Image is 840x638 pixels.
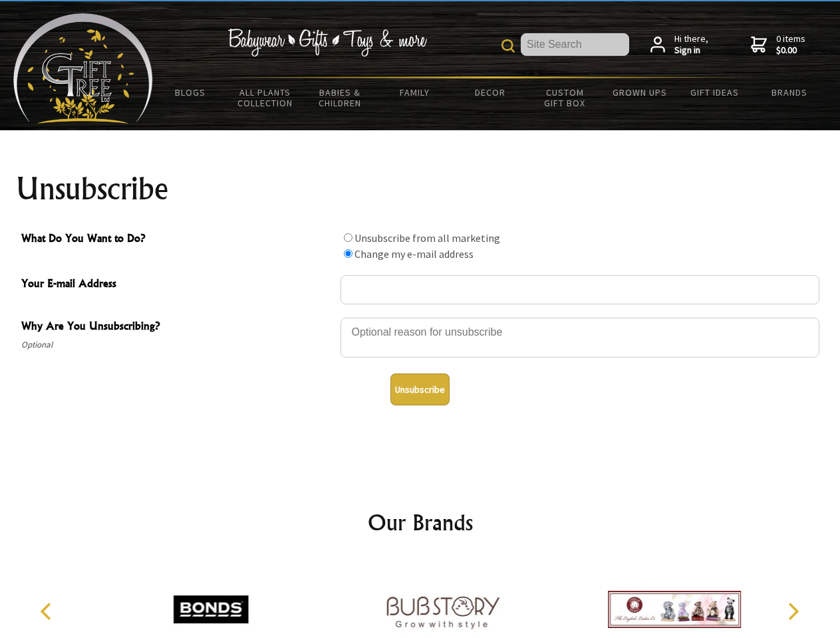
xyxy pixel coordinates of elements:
a: Grown Ups [602,78,677,106]
input: Site Search [521,33,629,56]
img: product search [501,39,515,53]
strong: $0.00 [776,45,805,56]
label: Change my e-mail address [354,247,474,261]
span: Optional [21,337,334,353]
a: Gift Ideas [677,78,752,106]
a: 0 items$0.00 [751,33,805,56]
textarea: Why Are You Unsubscribing? [341,318,819,358]
a: Family [378,78,453,106]
a: BLOGS [153,78,228,106]
a: Babies & Children [303,78,378,117]
a: Brands [752,78,827,106]
a: Decor [452,78,527,106]
strong: Sign in [674,45,708,56]
h1: Unsubscribe [16,173,825,205]
span: Why Are You Unsubscribing? [21,318,334,337]
input: Your E-mail Address [341,275,819,304]
span: 0 items [776,33,805,56]
img: Babywear - Gifts - Toys & more [227,29,427,56]
button: Next [778,597,807,626]
input: What Do You Want to Do? [344,233,352,242]
span: What Do You Want to Do? [21,230,334,249]
button: Unsubscribe [390,373,450,405]
span: Hi there, [674,33,708,56]
a: Custom Gift Box [527,78,603,117]
h2: Our Brands [27,506,814,538]
a: All Plants Collection [228,78,303,117]
span: Your E-mail Address [21,275,334,294]
button: Previous [33,597,63,626]
input: What Do You Want to Do? [344,249,352,258]
label: Unsubscribe from all marketing [354,231,500,245]
img: Babyware - Gifts - Toys and more... [13,13,153,124]
a: Hi there,Sign in [650,33,708,56]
